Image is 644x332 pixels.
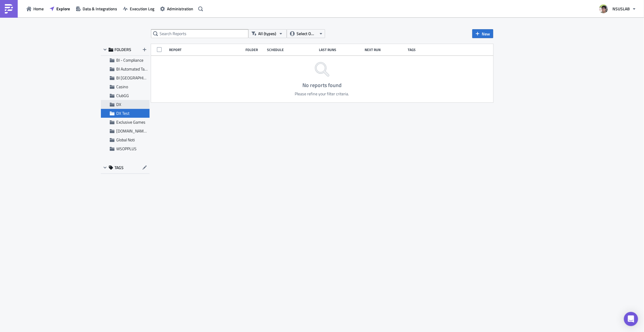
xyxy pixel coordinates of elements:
span: ClubGG [117,92,129,99]
span: DX [117,101,122,107]
button: Data & Integrations [73,4,120,13]
span: Execution Log [130,6,154,12]
span: Exclusive Games [117,119,146,125]
span: BI - Compliance [117,57,144,63]
div: Next Run [365,48,405,52]
div: Please refine your filter criteria. [295,91,349,97]
button: Administration [157,4,196,13]
span: Home [33,6,44,12]
span: BI Automated Tableau Reporting [117,66,172,72]
div: Last Runs [319,48,362,52]
button: Explore [47,4,73,13]
img: PushMetrics [4,4,14,14]
span: FOLDERS [115,47,132,52]
div: Folder [245,48,264,52]
span: BI Toronto [117,75,159,81]
span: All (types) [258,30,276,37]
div: Open Intercom Messenger [624,312,638,326]
h4: No reports found [295,82,349,88]
button: Execution Log [120,4,157,13]
span: GGPOKER.CA Noti [117,128,156,134]
div: Report [169,48,243,52]
span: Global Noti [117,137,135,143]
span: Select Owner [297,30,317,37]
span: Casino [117,84,128,90]
span: WSOPPLUS [117,145,137,152]
span: New [482,31,490,37]
input: Search Reports [151,29,248,38]
img: Avatar [599,4,609,14]
div: Tags [408,48,432,52]
button: Select Owner [287,29,325,38]
span: DX Test [117,110,130,116]
button: Home [24,4,47,13]
button: New [472,29,493,38]
span: Administration [167,6,193,12]
span: Explore [56,6,70,12]
button: All (types) [248,29,287,38]
span: TAGS [115,165,124,170]
div: Schedule [267,48,316,52]
span: Data & Integrations [83,6,117,12]
span: NSUSLAB [612,6,630,12]
button: NSUSLAB [596,2,640,15]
